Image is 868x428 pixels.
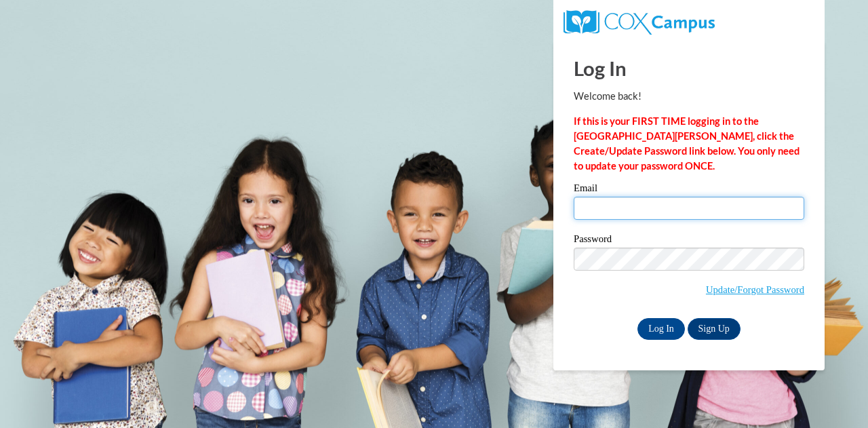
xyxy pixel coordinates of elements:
[637,318,685,340] input: Log In
[574,234,804,248] label: Password
[574,115,800,172] strong: If this is your FIRST TIME logging in to the [GEOGRAPHIC_DATA][PERSON_NAME], click the Create/Upd...
[688,318,741,340] a: Sign Up
[574,54,804,82] h1: Log In
[574,183,804,197] label: Email
[574,89,804,104] p: Welcome back!
[564,10,715,35] img: COX Campus
[706,284,804,295] a: Update/Forgot Password
[564,16,715,27] a: COX Campus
